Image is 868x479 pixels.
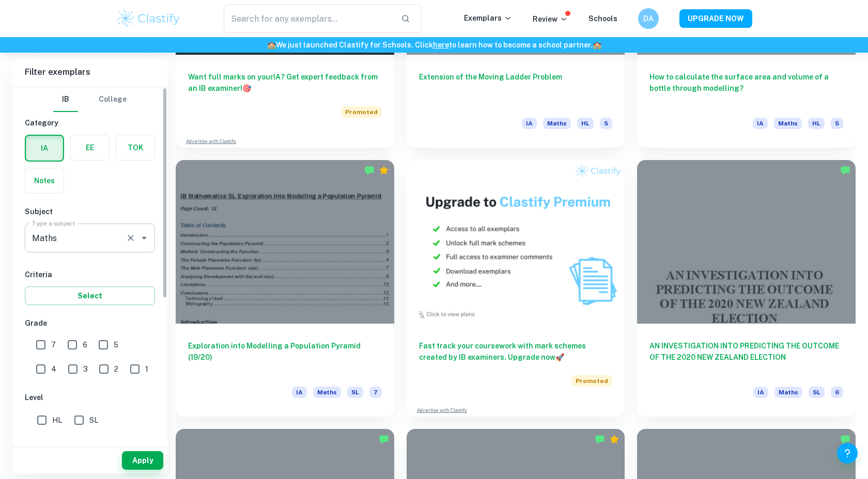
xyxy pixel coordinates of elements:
span: HL [577,118,594,129]
span: Maths [313,387,341,398]
span: 5 [600,118,612,129]
a: AN INVESTIGATION INTO PREDICTING THE OUTCOME OF THE 2020 NEW ZEALAND ELECTIONIAMathsSL6 [637,160,856,417]
span: IA [753,387,768,398]
span: IA [522,118,537,129]
button: Notes [25,168,64,193]
span: Maths [774,387,802,398]
span: HL [52,414,62,426]
span: 3 [83,363,88,375]
button: EE [71,135,109,160]
h6: Level [25,392,155,403]
span: Promoted [341,106,382,118]
h6: Grade [25,317,155,329]
label: Type a subject [32,219,75,228]
button: IB [53,87,78,112]
span: Maths [543,118,571,129]
h6: We just launched Clastify for Schools. Click to learn how to become a school partner. [2,39,866,51]
h6: Filter exemplars [12,58,167,87]
h6: Exploration into Modelling a Population Pyramid (19/20) [188,340,382,374]
h6: AN INVESTIGATION INTO PREDICTING THE OUTCOME OF THE 2020 NEW ZEALAND ELECTION [649,340,843,374]
h6: How to calculate the surface area and volume of a bottle through modelling? [649,71,843,105]
span: 1 [145,363,148,375]
a: here [433,41,449,49]
span: Maths [774,118,802,129]
button: Clear [123,231,138,245]
span: 5 [831,118,843,129]
a: Advertise with Clastify [417,407,467,414]
div: Premium [379,165,389,175]
button: Open [137,231,151,245]
span: IA [292,387,307,398]
h6: Category [25,117,155,129]
img: Marked [379,434,389,444]
a: Advertise with Clastify [186,138,236,145]
img: Clastify logo [116,8,181,29]
p: Review [533,13,568,25]
span: 6 [831,387,843,398]
span: 🚀 [555,353,564,361]
button: Help and Feedback [837,443,858,464]
button: IA [26,136,63,161]
button: DA [638,8,659,29]
img: Marked [840,434,850,444]
span: SL [347,387,363,398]
h6: Want full marks on your IA ? Get expert feedback from an IB examiner! [188,71,382,94]
button: Apply [122,451,163,470]
div: Filter type choice [53,87,127,112]
span: 🎯 [242,84,251,92]
button: College [99,87,127,112]
h6: Criteria [25,269,155,280]
span: SL [89,414,98,426]
div: Premium [609,434,619,444]
input: Search for any exemplars... [224,4,393,33]
span: 🏫 [593,41,601,49]
img: Marked [840,165,850,175]
span: IA [753,118,768,129]
button: Select [25,286,155,305]
span: 7 [369,387,382,398]
span: 2 [114,363,118,375]
img: Thumbnail [407,160,625,324]
p: Exemplars [464,12,512,24]
span: HL [808,118,825,129]
span: 4 [51,363,56,375]
a: Exploration into Modelling a Population Pyramid (19/20)IAMathsSL7 [176,160,394,417]
button: UPGRADE NOW [679,9,752,28]
span: 5 [114,339,118,350]
h6: Fast track your coursework with mark schemes created by IB examiners. Upgrade now [419,340,613,363]
a: Schools [588,14,617,23]
h6: DA [643,13,655,24]
img: Marked [595,434,605,444]
span: 6 [83,339,87,350]
h6: Subject [25,206,155,217]
h6: Extension of the Moving Ladder Problem [419,71,613,105]
img: Marked [364,165,375,175]
button: TOK [116,135,154,160]
span: SL [809,387,825,398]
span: 7 [51,339,56,350]
span: 🏫 [267,41,276,49]
span: Promoted [571,375,612,387]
